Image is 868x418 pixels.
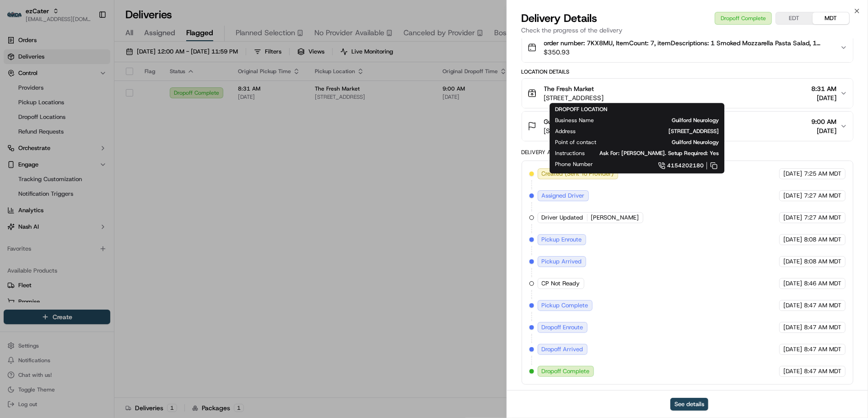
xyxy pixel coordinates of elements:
[91,227,111,234] span: Pylon
[804,236,841,244] span: 8:08 AM MDT
[76,142,79,150] span: •
[609,117,719,124] span: Guilford Neurology
[544,117,598,126] span: Guilford Neurology
[522,33,853,62] button: order number: 7KX8MU, ItemCount: 7, itemDescriptions: 1 Smoked Mozzarella Pasta Salad, 1 Honey Le...
[41,88,150,97] div: Start new chat
[811,126,836,135] span: [DATE]
[18,205,70,214] span: Knowledge Base
[608,161,719,171] a: 4154202180
[542,367,590,375] span: Dropoff Complete
[591,214,639,222] span: [PERSON_NAME]
[9,206,16,213] div: 📗
[81,167,100,174] span: [DATE]
[555,150,585,157] span: Instructions
[542,170,614,178] span: Created (Sent To Provider)
[804,345,841,354] span: 8:47 AM MDT
[9,158,24,175] img: Jes Laurent
[555,161,593,168] span: Phone Number
[804,214,841,222] span: 7:27 AM MDT
[522,149,571,156] div: Delivery Activity
[142,118,167,129] button: See all
[783,301,802,310] span: [DATE]
[804,170,841,178] span: 7:25 AM MDT
[156,91,167,102] button: Start new chat
[804,323,841,332] span: 8:47 AM MDT
[667,162,704,169] span: 4154202180
[804,257,841,266] span: 8:08 AM MDT
[544,126,604,135] span: [STREET_ADDRESS]
[813,12,849,24] button: MDT
[804,301,841,310] span: 8:47 AM MDT
[555,117,594,124] span: Business Name
[86,205,147,214] span: API Documentation
[9,134,24,150] img: Jes Laurent
[542,345,583,354] span: Dropoff Arrived
[670,398,708,411] button: See details
[544,84,594,93] span: The Fresh Market
[544,93,604,102] span: [STREET_ADDRESS]
[542,257,582,266] span: Pickup Arrived
[542,192,585,200] span: Assigned Driver
[555,128,576,135] span: Address
[776,12,813,24] button: EDT
[19,88,36,104] img: 8571987876998_91fb9ceb93ad5c398215_72.jpg
[522,112,853,141] button: Guilford Neurology[STREET_ADDRESS]9:00 AM[DATE]
[783,367,802,375] span: [DATE]
[783,236,802,244] span: [DATE]
[542,301,588,310] span: Pickup Complete
[599,150,719,157] span: Ask For: [PERSON_NAME]. Setup Required: Yes
[5,201,74,218] a: 📗Knowledge Base
[811,117,836,126] span: 9:00 AM
[9,88,26,104] img: 1736555255976-a54dd68f-1ca7-489b-9aae-adbdc363a1c4
[65,227,111,234] a: Powered byPylon
[611,139,719,146] span: Guilford Neurology
[804,192,841,200] span: 7:27 AM MDT
[522,26,853,35] p: Check the progress of the delivery
[555,139,596,146] span: Point of contact
[783,257,802,266] span: [DATE]
[9,119,61,127] div: Past conversations
[9,10,27,28] img: Nash
[76,167,79,174] span: •
[522,79,853,108] button: The Fresh Market[STREET_ADDRESS]8:31 AM[DATE]
[522,11,598,26] span: Delivery Details
[9,37,167,52] p: Welcome 👋
[544,48,833,57] span: $350.93
[783,345,802,354] span: [DATE]
[783,192,802,200] span: [DATE]
[811,84,836,93] span: 8:31 AM
[77,206,85,213] div: 💻
[28,167,74,174] span: [PERSON_NAME]
[783,214,802,222] span: [DATE]
[542,214,583,222] span: Driver Updated
[811,93,836,102] span: [DATE]
[783,170,802,178] span: [DATE]
[544,38,833,48] span: order number: 7KX8MU, ItemCount: 7, itemDescriptions: 1 Smoked Mozzarella Pasta Salad, 1 Honey Le...
[542,279,580,288] span: CP Not Ready
[804,367,841,375] span: 8:47 AM MDT
[804,279,841,288] span: 8:46 AM MDT
[74,201,151,218] a: 💻API Documentation
[542,323,583,332] span: Dropoff Enroute
[28,142,74,150] span: [PERSON_NAME]
[41,97,126,104] div: We're available if you need us!
[24,59,165,69] input: Got a question? Start typing here...
[555,106,607,113] span: DROPOFF LOCATION
[590,128,719,135] span: [STREET_ADDRESS]
[81,142,100,150] span: [DATE]
[783,323,802,332] span: [DATE]
[783,279,802,288] span: [DATE]
[522,68,853,75] div: Location Details
[542,236,582,244] span: Pickup Enroute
